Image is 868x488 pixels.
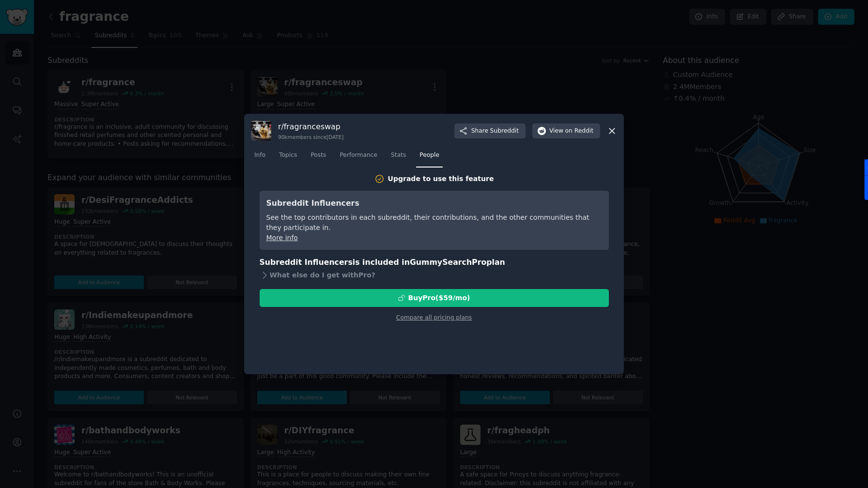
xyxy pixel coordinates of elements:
a: Stats [387,148,409,168]
a: Posts [307,148,329,168]
div: Buy Pro ($ 59 /mo ) [408,293,470,303]
h3: Subreddit Influencers is included in plan [260,257,609,269]
a: Performance [336,148,381,168]
a: Topics [276,148,300,168]
a: More info [266,234,298,242]
button: Viewon Reddit [532,123,600,139]
span: People [419,151,439,160]
a: People [416,148,443,168]
span: Stats [391,151,406,160]
span: Posts [310,151,326,160]
span: Topics [279,151,297,160]
h3: r/ fragranceswap [278,122,343,132]
div: See the top contributors in each subreddit, their contributions, and the other communities that t... [266,213,602,233]
div: 90k members since [DATE] [278,134,343,140]
span: Performance [340,151,377,160]
span: on Reddit [565,127,593,136]
button: BuyPro($59/mo) [260,289,609,307]
span: Info [254,151,265,160]
span: Subreddit [490,127,519,136]
span: View [549,127,593,136]
a: Info [251,148,269,168]
button: ShareSubreddit [454,123,526,139]
div: Upgrade to use this feature [388,174,494,184]
a: Compare all pricing plans [396,314,472,321]
span: GummySearch Pro [410,258,486,267]
span: Share [471,127,519,136]
div: What else do I get with Pro ? [260,269,609,282]
img: fragranceswap [251,121,271,141]
h3: Subreddit Influencers [266,198,602,210]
